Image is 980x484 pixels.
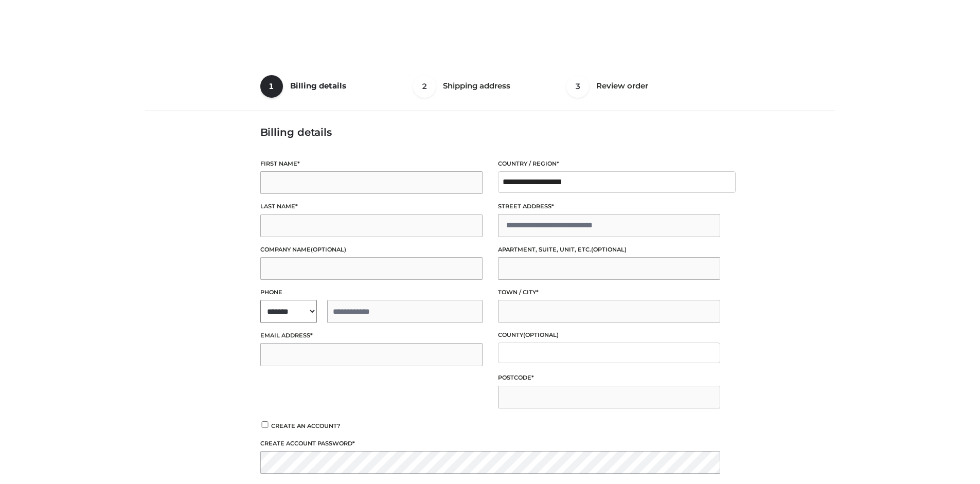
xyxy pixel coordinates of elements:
label: Create account password [260,439,720,449]
input: Create an account? [260,421,270,428]
span: (optional) [591,246,627,253]
span: Create an account? [271,422,341,429]
span: Billing details [290,81,346,91]
label: Town / City [498,288,720,297]
span: Review order [596,81,648,91]
label: Street address [498,202,720,211]
span: (optional) [311,246,346,253]
label: Last name [260,202,483,211]
label: Company name [260,245,483,255]
span: 3 [566,75,589,98]
label: Apartment, suite, unit, etc. [498,245,720,255]
label: Phone [260,288,483,297]
h3: Billing details [260,126,720,138]
span: Shipping address [443,81,510,91]
label: County [498,330,720,340]
label: Email address [260,331,483,340]
span: 1 [260,75,283,98]
label: First name [260,159,483,169]
label: Postcode [498,373,720,383]
span: 2 [413,75,436,98]
span: (optional) [523,331,559,338]
label: Country / Region [498,159,720,169]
